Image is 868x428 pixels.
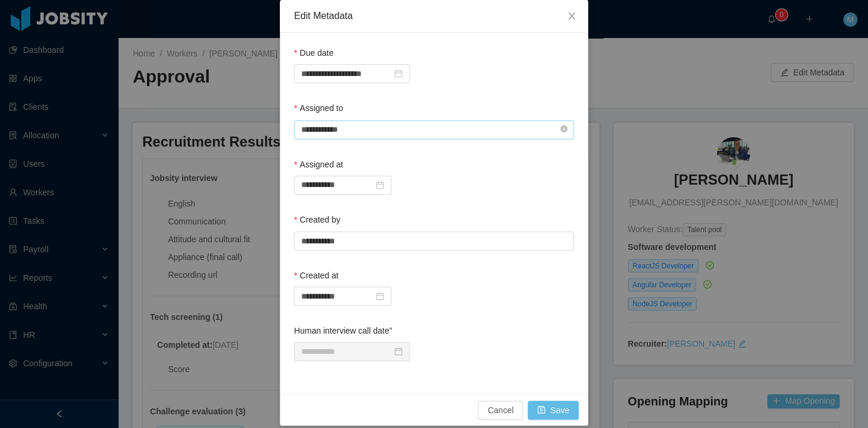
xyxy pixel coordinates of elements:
i: icon: calendar [394,347,403,356]
label: Assigned at [294,160,343,169]
i: icon: calendar [394,69,403,78]
i: icon: close [567,11,576,21]
button: Cancel [478,401,523,420]
i: icon: calendar [376,292,384,300]
label: Created at [294,271,339,280]
label: Human interview call date” [294,326,392,335]
label: Due date [294,48,333,58]
button: icon: saveSave [528,401,579,420]
label: Created by [294,215,340,224]
i: icon: calendar [376,181,384,189]
i: icon: close-circle [560,125,567,132]
label: Assigned to [294,103,343,113]
div: Edit Metadata [294,9,574,23]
